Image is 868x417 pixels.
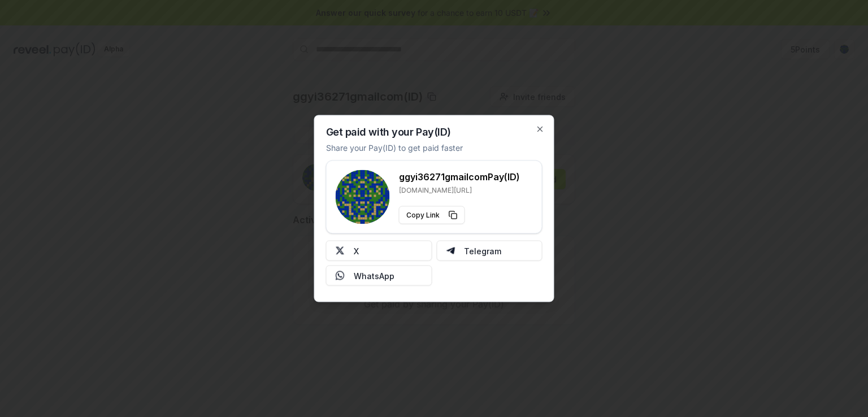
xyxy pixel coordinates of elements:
[326,241,432,261] button: X
[326,142,463,154] p: Share your Pay(ID) to get paid faster
[399,170,520,184] h3: ggyi36271gmailcom Pay(ID)
[399,206,465,224] button: Copy Link
[336,246,345,255] img: X
[336,271,345,280] img: Whatsapp
[326,266,432,286] button: WhatsApp
[399,186,520,195] p: [DOMAIN_NAME][URL]
[436,241,542,261] button: Telegram
[446,246,455,255] img: Telegram
[326,127,451,137] h2: Get paid with your Pay(ID)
